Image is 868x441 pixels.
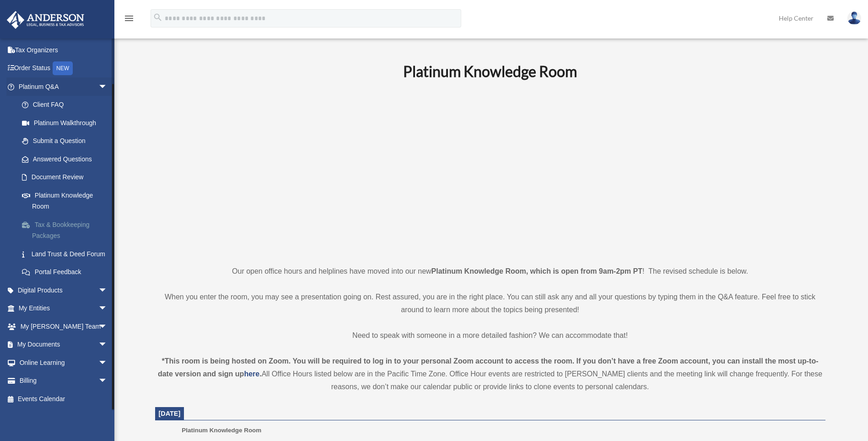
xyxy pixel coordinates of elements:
img: User Pic [847,11,861,25]
i: search [153,12,163,22]
a: Platinum Knowledge Room [13,186,117,215]
a: Events Calendar [6,390,121,408]
a: Document Review [13,168,121,187]
img: Anderson Advisors Platinum Portal [4,11,87,29]
a: Submit a Question [13,132,121,150]
span: arrow_drop_down [98,317,117,336]
a: here [244,370,259,378]
span: arrow_drop_down [98,77,117,96]
span: arrow_drop_down [98,299,117,318]
span: [DATE] [159,410,181,417]
a: Billingarrow_drop_down [6,372,121,390]
a: Tax Organizers [6,41,121,59]
a: My [PERSON_NAME] Teamarrow_drop_down [6,317,121,336]
span: arrow_drop_down [98,353,117,372]
a: Online Learningarrow_drop_down [6,353,121,372]
a: Land Trust & Deed Forum [13,245,121,263]
strong: *This room is being hosted on Zoom. You will be required to log in to your personal Zoom account ... [158,357,819,378]
a: Tax & Bookkeeping Packages [13,215,121,245]
a: Order StatusNEW [6,59,121,78]
span: arrow_drop_down [98,336,117,354]
p: Need to speak with someone in a more detailed fashion? We can accommodate that! [155,329,825,342]
p: Our open office hours and helplines have moved into our new ! The revised schedule is below. [155,265,825,278]
a: My Entitiesarrow_drop_down [6,299,121,318]
p: When you enter the room, you may see a presentation going on. Rest assured, you are in the right ... [155,291,825,316]
span: arrow_drop_down [98,281,117,300]
span: Platinum Knowledge Room [182,427,261,434]
a: Answered Questions [13,150,121,168]
div: All Office Hours listed below are in the Pacific Time Zone. Office Hour events are restricted to ... [155,355,825,393]
i: menu [124,13,135,24]
strong: Platinum Knowledge Room, which is open from 9am-2pm PT [431,267,642,275]
iframe: 231110_Toby_KnowledgeRoom [353,93,627,248]
span: arrow_drop_down [98,372,117,391]
a: Portal Feedback [13,263,121,281]
b: Platinum Knowledge Room [403,62,577,80]
a: Platinum Walkthrough [13,114,121,132]
a: menu [124,16,135,24]
a: Client FAQ [13,96,121,114]
a: Platinum Q&Aarrow_drop_down [6,77,121,96]
div: NEW [53,61,73,75]
strong: . [259,370,261,378]
a: Digital Productsarrow_drop_down [6,281,121,299]
a: My Documentsarrow_drop_down [6,336,121,354]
